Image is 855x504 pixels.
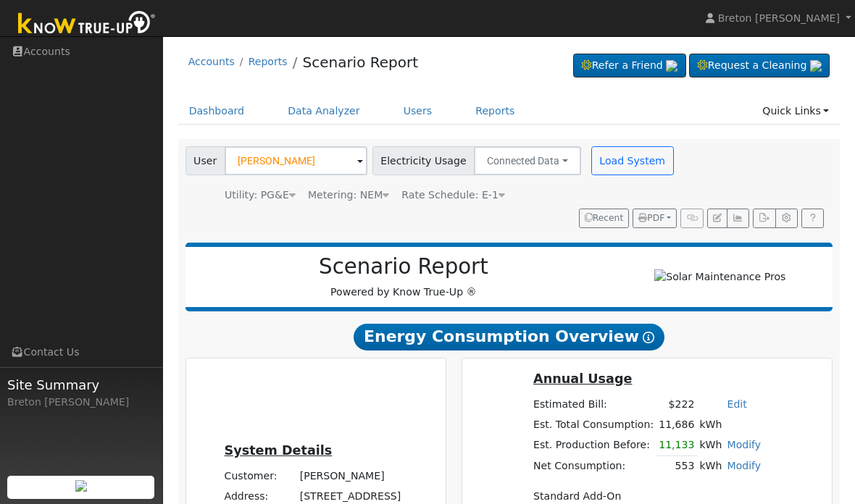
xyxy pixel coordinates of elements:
[579,209,630,229] button: Recent
[225,443,333,458] u: System Details
[7,375,155,395] span: Site Summary
[643,332,654,343] i: Show Help
[354,324,664,350] span: Energy Consumption Overview
[810,60,822,72] img: retrieve
[656,434,697,455] td: 11,133
[591,146,674,175] button: Load System
[727,460,762,471] a: Modify
[656,455,697,476] td: 553
[277,98,371,125] a: Data Analyzer
[200,254,607,280] h2: Scenario Report
[533,371,632,386] u: Annual Usage
[531,434,656,455] td: Est. Production Before:
[464,98,525,125] a: Reports
[401,189,505,201] span: Alias: None
[654,269,785,285] img: Solar Maintenance Pros
[222,466,297,486] td: Customer:
[7,395,155,410] div: Breton [PERSON_NAME]
[11,8,163,41] img: Know True-Up
[656,414,697,434] td: 11,686
[775,209,798,229] button: Settings
[225,146,367,175] input: Select a User
[638,213,664,223] span: PDF
[178,98,256,125] a: Dashboard
[801,209,824,229] a: Help Link
[297,466,409,486] td: [PERSON_NAME]
[308,188,389,203] div: Metering: NEM
[75,480,87,492] img: retrieve
[707,209,727,229] button: Edit User
[185,146,225,175] span: User
[689,54,830,78] a: Request a Cleaning
[249,56,288,67] a: Reports
[302,54,418,71] a: Scenario Report
[727,439,762,450] a: Modify
[697,414,764,434] td: kWh
[531,414,656,434] td: Est. Total Consumption:
[193,254,615,300] div: Powered by Know True-Up ®
[727,209,749,229] button: Multi-Series Graph
[633,209,677,229] button: PDF
[531,455,656,476] td: Net Consumption:
[573,54,686,78] a: Refer a Friend
[188,56,235,67] a: Accounts
[656,394,697,414] td: $222
[372,146,475,175] span: Electricity Usage
[727,398,747,410] a: Edit
[666,60,677,72] img: retrieve
[697,434,725,455] td: kWh
[393,98,443,125] a: Users
[751,98,840,125] a: Quick Links
[474,146,581,175] button: Connected Data
[718,12,840,24] span: Breton [PERSON_NAME]
[753,209,775,229] button: Export Interval Data
[225,188,296,203] div: Utility: PG&E
[697,455,725,476] td: kWh
[531,394,656,414] td: Estimated Bill:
